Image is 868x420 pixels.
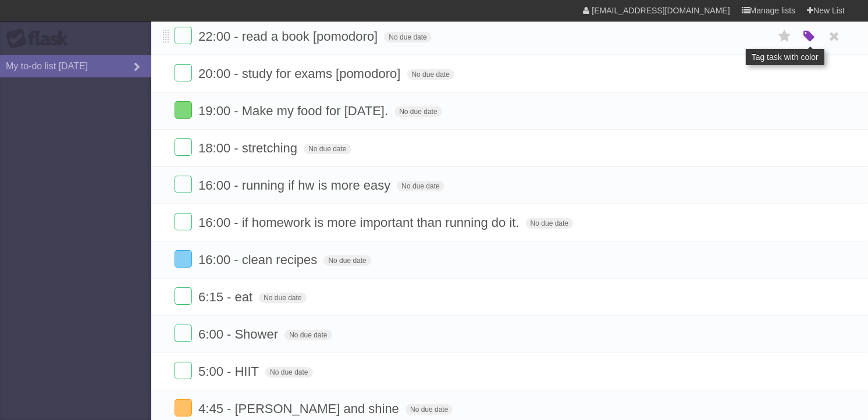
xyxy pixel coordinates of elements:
[304,144,351,154] span: No due date
[198,327,281,341] span: 6:00 - Shower
[175,101,192,119] label: Done
[259,293,306,303] span: No due date
[265,367,312,378] span: No due date
[198,252,320,267] span: 16:00 - clean recipes
[175,176,192,193] label: Done
[175,27,192,44] label: Done
[175,287,192,305] label: Done
[407,69,454,80] span: No due date
[198,364,262,379] span: 5:00 - HIIT
[774,27,796,46] label: Star task
[198,141,300,155] span: 18:00 - stretching
[284,330,332,340] span: No due date
[323,255,371,266] span: No due date
[405,404,453,415] span: No due date
[175,325,192,342] label: Done
[175,138,192,156] label: Done
[198,215,522,230] span: 16:00 - if homework is more important than running do it.
[198,66,403,81] span: 20:00 - study for exams [pomodoro]
[175,362,192,379] label: Done
[198,29,380,44] span: 22:00 - read a book [pomodoro]
[175,399,192,417] label: Done
[198,290,255,304] span: 6:15 - eat
[198,104,391,118] span: 19:00 - Make my food for [DATE].
[198,178,393,193] span: 16:00 - running if hw is more easy
[175,213,192,230] label: Done
[175,250,192,268] label: Done
[198,401,402,416] span: 4:45 - [PERSON_NAME] and shine
[175,64,192,81] label: Done
[526,218,573,229] span: No due date
[384,32,431,42] span: No due date
[6,29,76,49] div: Flask
[397,181,444,191] span: No due date
[394,106,442,117] span: No due date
